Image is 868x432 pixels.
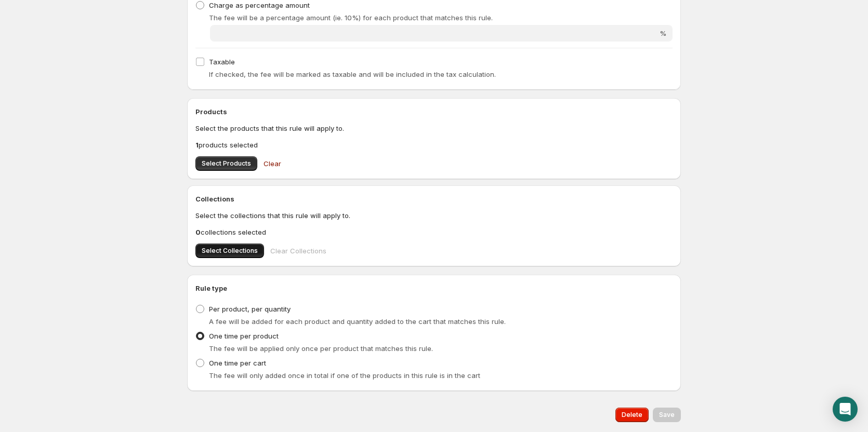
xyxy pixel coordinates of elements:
[622,411,642,419] span: Delete
[209,359,266,367] span: One time per cart
[195,141,199,149] b: 1
[209,70,496,78] span: If checked, the fee will be marked as taxable and will be included in the tax calculation.
[202,247,258,255] span: Select Collections
[195,194,673,204] h2: Collections
[195,227,673,237] p: collections selected
[209,12,673,23] p: The fee will be a percentage amount (ie. 10%) for each product that matches this rule.
[209,344,433,353] span: The fee will be applied only once per product that matches this rule.
[209,371,480,380] span: The fee will only added once in total if one of the products in this rule is in the cart
[833,397,858,422] div: Open Intercom Messenger
[257,153,287,174] button: Clear
[195,123,673,133] p: Select the products that this rule will apply to.
[202,159,251,168] span: Select Products
[264,158,281,169] span: Clear
[209,1,310,9] span: Charge as percentage amount
[195,106,673,117] h2: Products
[195,156,257,171] button: Select Products
[209,317,506,326] span: A fee will be added for each product and quantity added to the cart that matches this rule.
[615,408,649,422] button: Delete
[209,305,291,313] span: Per product, per quantity
[195,228,201,236] b: 0
[209,58,235,66] span: Taxable
[195,244,264,258] button: Select Collections
[209,332,279,340] span: One time per product
[195,210,673,221] p: Select the collections that this rule will apply to.
[660,29,666,37] span: %
[195,283,673,293] h2: Rule type
[195,140,673,150] p: products selected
